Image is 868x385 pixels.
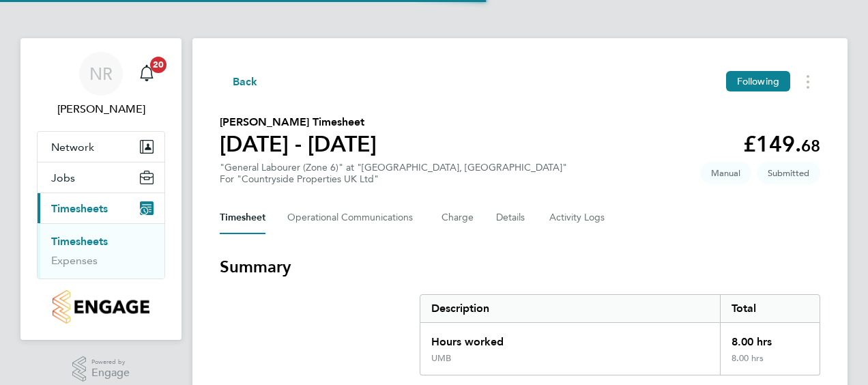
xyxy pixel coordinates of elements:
span: NR [89,65,113,83]
h2: [PERSON_NAME] Timesheet [220,114,377,130]
span: 20 [150,57,167,73]
div: "General Labourer (Zone 6)" at "[GEOGRAPHIC_DATA], [GEOGRAPHIC_DATA]" [220,162,567,185]
button: Timesheet [220,201,265,234]
a: 20 [133,52,160,96]
span: 68 [801,136,820,156]
button: Timesheets [38,193,164,223]
span: Powered by [91,356,130,368]
span: Network [51,141,94,154]
a: Go to home page [37,290,165,324]
span: Following [737,75,779,87]
button: Jobs [38,162,164,192]
a: Powered byEngage [72,356,130,382]
button: Operational Communications [287,201,420,234]
span: This timesheet is Submitted. [757,162,820,184]
div: Description [420,295,720,322]
div: For "Countryside Properties UK Ltd" [220,173,567,185]
div: Timesheets [38,223,164,279]
a: Timesheets [51,235,108,248]
button: Activity Logs [549,201,607,234]
button: Timesheets Menu [796,71,820,92]
span: This timesheet was manually created. [700,162,751,184]
button: Network [38,132,164,162]
nav: Main navigation [20,38,182,340]
div: Hours worked [420,323,720,353]
h1: [DATE] - [DATE] [220,130,377,158]
div: UMB [431,353,451,364]
div: 8.00 hrs [720,323,820,353]
button: Charge [442,201,474,234]
div: Total [720,295,820,322]
span: Back [233,74,258,90]
span: Engage [91,367,130,379]
h3: Summary [220,256,820,278]
button: Following [726,71,790,91]
button: Details [496,201,527,234]
app-decimal: £149. [743,131,820,157]
a: NR[PERSON_NAME] [37,52,165,117]
span: Timesheets [51,202,108,215]
button: Back [220,73,258,90]
span: Jobs [51,171,75,184]
div: Summary [420,294,820,375]
span: Nick Robinson [37,101,165,117]
a: Expenses [51,254,98,267]
div: 8.00 hrs [720,353,820,375]
img: countryside-properties-logo-retina.png [53,290,149,324]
